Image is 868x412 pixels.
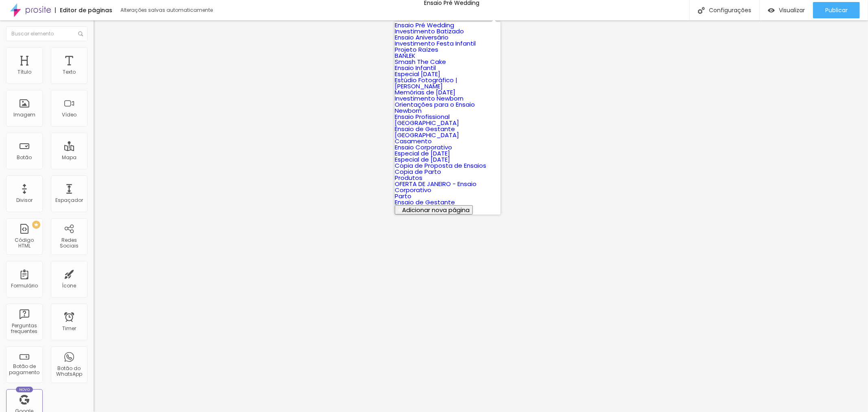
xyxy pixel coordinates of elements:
[779,7,805,13] span: Visualizar
[395,112,459,127] a: Ensaio Profissional [GEOGRAPHIC_DATA]
[8,364,40,375] div: Botão de pagamento
[53,237,85,249] div: Redes Sociais
[395,45,438,54] a: Projeto Raízes
[760,2,813,18] button: Visualizar
[8,323,40,335] div: Perguntas frequentes
[63,69,76,75] div: Texto
[395,27,464,35] a: Investimento Batizado
[395,149,450,158] a: Especial de [DATE]
[395,137,432,145] a: Casamento
[395,125,459,139] a: Ensaio de Gestante [GEOGRAPHIC_DATA]
[698,7,705,14] img: Icone
[768,7,775,14] img: view-1.svg
[395,192,411,200] a: Parto
[395,21,454,29] a: Ensaio Pré Wedding
[395,100,475,115] a: Orientações para o Ensaio Newborn
[395,51,415,60] a: BANLEK
[62,283,77,289] div: Ícone
[402,206,470,214] span: Adicionar nova página
[17,69,31,75] div: Título
[395,64,436,72] a: Ensaio Infantil
[62,155,77,160] div: Mapa
[395,57,446,66] a: Smash The Cake
[120,8,214,13] div: Alterações salvas automaticamente
[6,26,87,41] input: Buscar elemento
[16,197,33,203] div: Divisor
[94,20,868,412] iframe: Editor
[17,155,32,160] div: Botão
[395,198,455,206] a: Ensaio de Gestante
[395,143,452,151] a: Ensaio Corporativo
[395,94,464,103] a: Investimento Newborn
[55,197,83,203] div: Espaçador
[395,33,448,42] a: Ensaio Aniversário
[395,173,422,182] a: Produtos
[395,161,486,170] a: Copia de Proposta de Ensaios
[16,387,33,392] div: Novo
[395,180,477,194] a: OFERTA DE JANEIRO - Ensaio Corporativo
[395,167,441,176] a: Copia de Parto
[395,39,476,48] a: Investimento Festa Infantil
[395,88,455,96] a: Memórias de [DATE]
[78,31,83,36] img: Icone
[62,112,77,118] div: Vídeo
[53,366,85,377] div: Botão do WhatsApp
[395,155,450,164] a: Especial de [DATE]
[825,7,848,13] span: Publicar
[395,70,440,78] a: Especial [DATE]
[11,283,38,289] div: Formulário
[62,326,76,331] div: Timer
[813,2,860,18] button: Publicar
[55,7,112,13] div: Editor de páginas
[395,205,473,215] button: Adicionar nova página
[8,237,40,249] div: Código HTML
[13,112,35,118] div: Imagem
[395,76,457,90] a: Estúdio Fotográfico | [PERSON_NAME]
